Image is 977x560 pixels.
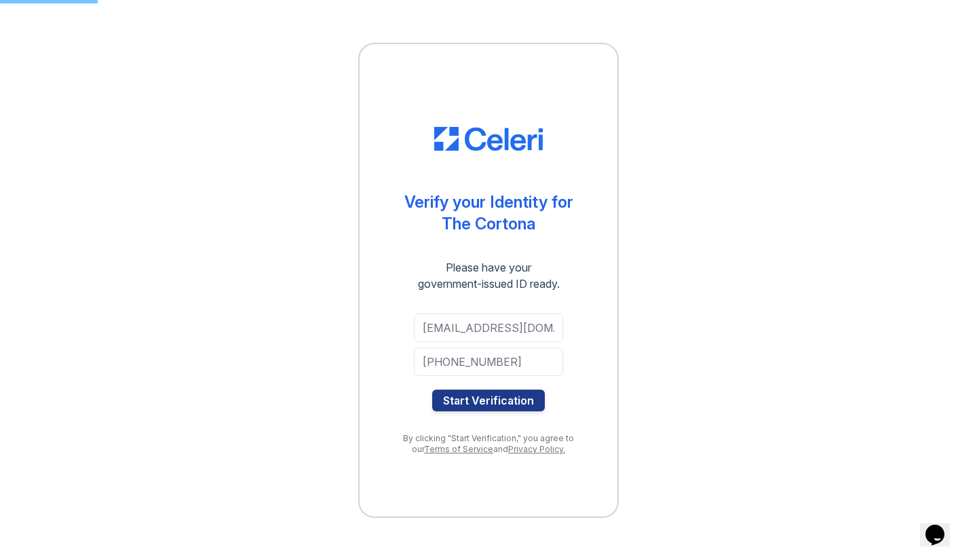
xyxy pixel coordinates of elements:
[508,444,565,454] a: Privacy Policy.
[414,314,563,342] input: Email
[920,506,963,546] iframe: chat widget
[394,259,584,292] div: Please have your government-issued ID ready.
[434,127,543,151] img: CE_Logo_Blue-a8612792a0a2168367f1c8372b55b34899dd931a85d93a1a3d3e32e68fde9ad4.png
[424,444,493,454] a: Terms of Service
[404,191,573,235] div: Verify your Identity for The Cortona
[432,390,545,411] button: Start Verification
[387,433,590,455] div: By clicking "Start Verification," you agree to our and
[414,348,563,376] input: Phone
